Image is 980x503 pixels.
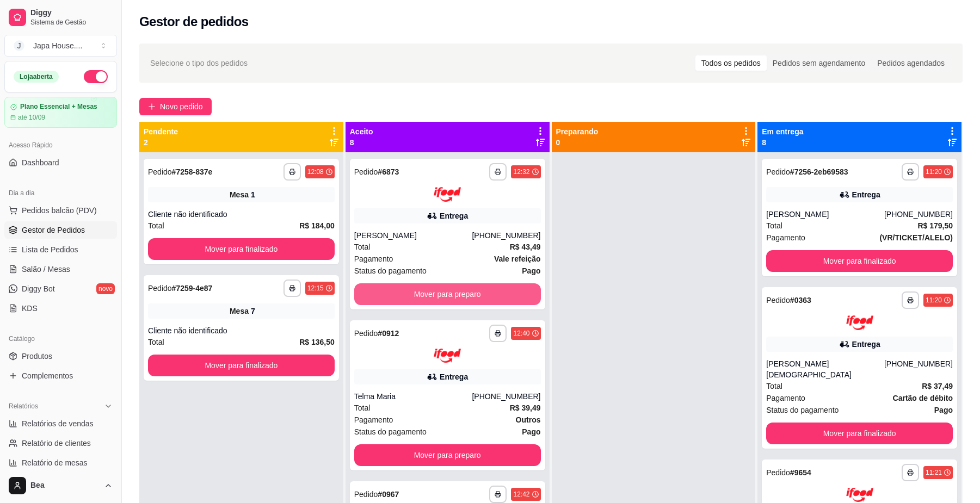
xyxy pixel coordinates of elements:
[354,253,393,265] span: Pagamento
[22,457,88,468] span: Relatório de mesas
[299,221,335,230] strong: R$ 184,00
[22,244,78,255] span: Lista de Pedidos
[251,306,255,316] div: 7
[14,40,24,51] span: J
[378,490,399,499] strong: # 0967
[18,113,45,122] article: até 10/09
[762,126,803,137] p: Em entrega
[516,415,541,424] strong: Outros
[513,490,529,499] div: 12:42
[160,101,203,113] span: Novo pedido
[354,241,371,253] span: Total
[22,351,52,362] span: Produtos
[354,391,472,402] div: Telma Maria
[766,468,790,477] span: Pedido
[766,209,884,220] div: [PERSON_NAME]
[354,414,393,426] span: Pagamento
[148,220,164,232] span: Total
[556,126,599,137] p: Preparando
[172,284,213,293] strong: # 7259-4e87
[440,210,468,221] div: Entrega
[150,57,248,69] span: Selecione o tipo dos pedidos
[378,167,399,176] strong: # 6873
[307,284,324,293] div: 12:15
[893,394,953,402] strong: Cartão de débito
[4,4,117,30] a: DiggySistema de Gestão
[22,157,59,168] span: Dashboard
[148,167,172,176] span: Pedido
[522,266,540,275] strong: Pago
[22,264,70,275] span: Salão / Mesas
[354,329,378,338] span: Pedido
[513,167,529,176] div: 12:32
[922,382,953,390] strong: R$ 37,49
[22,225,85,235] span: Gestor de Pedidos
[4,154,117,171] a: Dashboard
[148,238,335,260] button: Mover para finalizado
[354,426,427,438] span: Status do pagamento
[4,347,117,365] a: Produtos
[148,209,335,220] div: Cliente não identificado
[472,230,540,241] div: [PHONE_NUMBER]
[299,338,335,346] strong: R$ 136,50
[846,488,873,502] img: ifood
[22,205,97,216] span: Pedidos balcão (PDV)
[84,70,108,83] button: Alterar Status
[852,339,880,350] div: Entrega
[307,167,324,176] div: 12:08
[934,406,953,414] strong: Pago
[917,221,953,230] strong: R$ 179,50
[251,189,255,200] div: 1
[22,283,55,294] span: Diggy Bot
[879,233,953,242] strong: (VR/TICKET/ALELO)
[22,438,91,449] span: Relatório de clientes
[871,55,951,71] div: Pedidos agendados
[4,367,117,384] a: Complementos
[926,468,942,477] div: 11:21
[144,137,178,148] p: 2
[148,336,164,348] span: Total
[354,283,541,305] button: Mover para preparo
[20,103,97,111] article: Plano Essencial + Mesas
[762,137,803,148] p: 8
[148,355,335,376] button: Mover para finalizado
[354,265,427,277] span: Status do pagamento
[766,404,839,416] span: Status do pagamento
[767,55,871,71] div: Pedidos sem agendamento
[172,167,213,176] strong: # 7258-837e
[350,126,373,137] p: Aceito
[522,427,540,436] strong: Pago
[510,243,541,251] strong: R$ 43,49
[4,454,117,471] a: Relatório de mesas
[766,296,790,305] span: Pedido
[494,254,541,263] strong: Vale refeição
[230,306,249,316] span: Mesa
[884,209,953,220] div: [PHONE_NUMBER]
[766,220,782,232] span: Total
[434,187,461,202] img: ifood
[926,296,942,305] div: 11:20
[695,55,767,71] div: Todos os pedidos
[148,103,156,110] span: plus
[22,418,94,429] span: Relatórios de vendas
[766,167,790,176] span: Pedido
[354,230,472,241] div: [PERSON_NAME]
[440,371,468,382] div: Entrega
[766,380,782,392] span: Total
[852,189,880,200] div: Entrega
[354,402,371,414] span: Total
[556,137,599,148] p: 0
[766,250,953,272] button: Mover para finalizado
[30,481,100,490] span: Bea
[4,260,117,278] a: Salão / Mesas
[22,303,38,314] span: KDS
[4,415,117,432] a: Relatórios de vendas
[9,402,38,411] span: Relatórios
[790,296,811,305] strong: # 0363
[926,167,942,176] div: 11:20
[350,137,373,148] p: 8
[766,392,805,404] span: Pagamento
[846,315,873,330] img: ifood
[790,167,848,176] strong: # 7256-2eb69583
[4,280,117,297] a: Diggy Botnovo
